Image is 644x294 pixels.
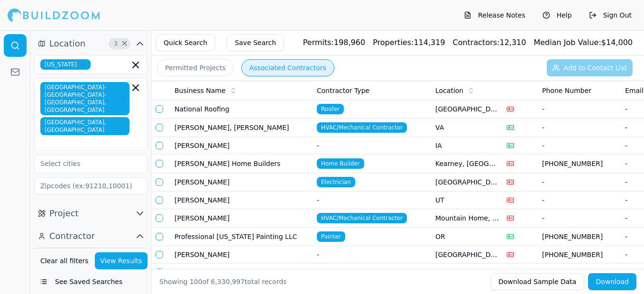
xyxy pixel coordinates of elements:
[588,273,636,290] button: Download
[171,192,313,209] td: [PERSON_NAME]
[542,86,591,95] span: Phone Number
[313,192,432,209] td: -
[34,273,147,290] button: See Saved Searches
[432,209,503,228] td: Mountain Home, [GEOGRAPHIC_DATA]
[534,37,633,48] div: $ 14,000
[175,86,226,95] span: Business Name
[542,232,617,241] span: [PHONE_NUMBER]
[211,278,245,285] span: 6,330,997
[317,231,345,242] span: Painter
[313,246,432,264] td: -
[303,37,365,48] div: 198,960
[95,252,148,269] button: View Results
[538,209,621,228] td: -
[49,230,95,243] span: Contractor
[35,155,135,172] input: Select cities
[111,39,120,48] span: 3
[432,228,503,246] td: OR
[432,173,503,192] td: [GEOGRAPHIC_DATA], [GEOGRAPHIC_DATA]
[38,252,91,269] button: Clear all filters
[538,192,621,209] td: -
[490,273,584,290] button: Download Sample Data
[542,159,617,168] span: [PHONE_NUMBER]
[227,34,284,51] button: Save Search
[241,59,334,76] button: Associated Contractors
[49,207,79,220] span: Project
[159,277,286,286] div: Showing of total records
[538,137,621,155] td: -
[34,177,147,194] input: Zipcodes (ex:91210,10001)
[40,59,91,70] span: [US_STATE]
[538,119,621,137] td: -
[171,209,313,228] td: [PERSON_NAME]
[432,119,503,137] td: VA
[432,137,503,155] td: IA
[373,37,445,48] div: 114,319
[40,117,129,135] span: [GEOGRAPHIC_DATA], [GEOGRAPHIC_DATA]
[313,137,432,155] td: -
[171,155,313,173] td: [PERSON_NAME] Home Builders
[542,250,617,259] span: [PHONE_NUMBER]
[625,86,644,95] span: Email
[432,192,503,209] td: UT
[121,41,128,46] span: Clear Location filters
[538,100,621,119] td: -
[534,38,601,47] span: Median Job Value:
[171,246,313,264] td: [PERSON_NAME]
[538,8,577,23] button: Help
[317,213,407,223] span: HVAC/Mechanical Contractor
[373,38,414,47] span: Properties:
[435,86,463,95] span: Location
[156,34,215,51] button: Quick Search
[542,267,617,277] span: [PHONE_NUMBER]
[317,158,364,169] span: Home Builder
[317,122,407,133] span: HVAC/Mechanical Contractor
[432,155,503,173] td: Kearney, [GEOGRAPHIC_DATA]
[432,246,503,264] td: [GEOGRAPHIC_DATA], [GEOGRAPHIC_DATA]
[49,37,85,50] span: Location
[584,8,636,23] button: Sign Out
[40,82,129,115] span: [GEOGRAPHIC_DATA]-[GEOGRAPHIC_DATA]-[GEOGRAPHIC_DATA], [GEOGRAPHIC_DATA]
[171,137,313,155] td: [PERSON_NAME]
[432,100,503,119] td: [GEOGRAPHIC_DATA], [GEOGRAPHIC_DATA]
[453,38,500,47] span: Contractors:
[34,206,147,221] button: Project
[453,37,526,48] div: 12,310
[171,119,313,137] td: [PERSON_NAME], [PERSON_NAME]
[317,177,355,187] span: Electrician
[313,264,432,281] td: -
[171,228,313,246] td: Professional [US_STATE] Painting LLC
[190,278,202,285] span: 100
[317,86,369,95] span: Contractor Type
[171,264,313,281] td: [PERSON_NAME]
[317,104,344,114] span: Roofer
[303,38,334,47] span: Permits:
[459,8,530,23] button: Release Notes
[432,264,503,281] td: [PERSON_NAME], [GEOGRAPHIC_DATA]
[34,36,147,51] button: Location3Clear Location filters
[171,100,313,119] td: National Roofing
[157,59,234,76] button: Permitted Projects
[34,229,147,244] button: Contractor
[538,173,621,192] td: -
[171,173,313,192] td: [PERSON_NAME]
